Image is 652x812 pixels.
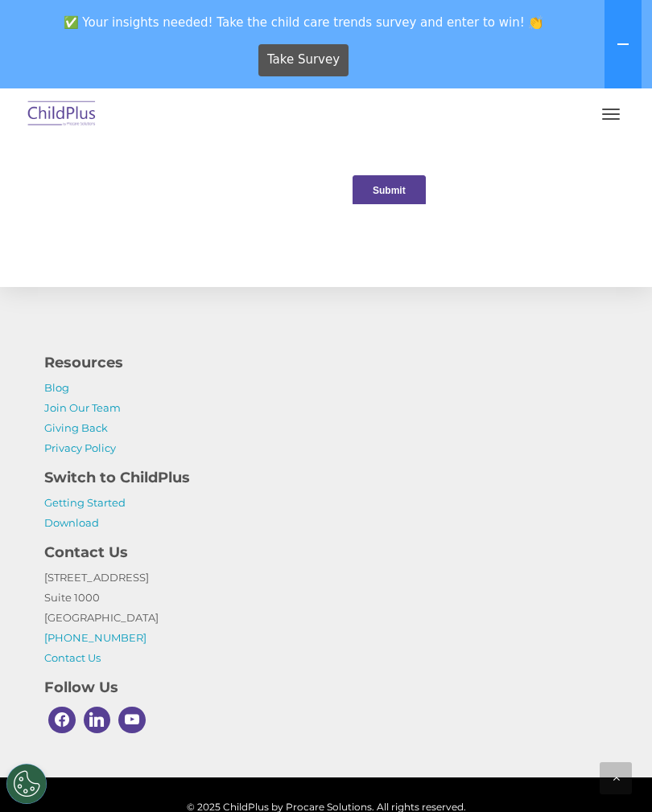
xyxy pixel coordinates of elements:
a: Contact Us [44,651,101,664]
h4: Resources [44,351,608,374]
h4: Contact Us [44,541,608,564]
button: Cookies Settings [6,764,47,804]
a: Getting Started [44,496,126,509]
a: Facebook [44,703,80,738]
a: Download [44,516,99,529]
h4: Follow Us [44,676,608,699]
p: [STREET_ADDRESS] Suite 1000 [GEOGRAPHIC_DATA] [44,568,608,668]
a: Giving Back [44,421,108,434]
a: Join Our Team [44,401,121,414]
span: ✅ Your insights needed! Take the child care trends survey and enter to win! 👏 [6,6,601,38]
a: Blog [44,381,69,394]
img: ChildPlus by Procare Solutions [24,96,100,133]
span: Take Survey [267,46,340,74]
a: Take Survey [258,44,349,76]
a: Privacy Policy [44,441,116,454]
a: Youtube [114,703,150,738]
a: [PHONE_NUMBER] [44,631,146,644]
h4: Switch to ChildPlus [44,466,608,489]
a: Linkedin [80,703,115,738]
